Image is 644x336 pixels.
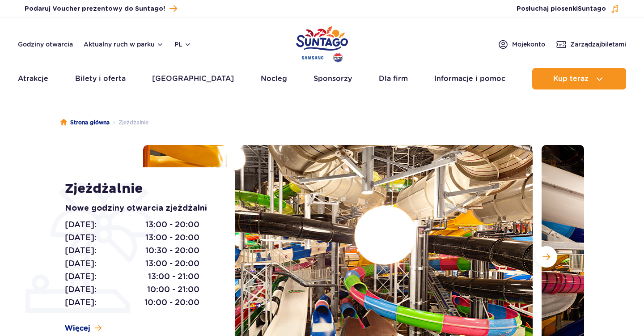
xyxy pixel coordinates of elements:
button: Posłuchaj piosenkiSuntago [517,4,619,13]
span: Zarządzaj biletami [570,40,626,49]
a: [GEOGRAPHIC_DATA] [152,68,234,89]
a: Nocleg [261,68,287,89]
a: Informacje i pomoc [434,68,505,89]
button: Kup teraz [532,68,626,89]
a: Dla firm [379,68,408,89]
span: [DATE]: [65,218,97,231]
a: Bilety i oferta [75,68,126,89]
span: 13:00 - 20:00 [145,218,199,231]
span: Więcej [65,323,90,333]
span: Posłuchaj piosenki [517,4,606,13]
span: 10:00 - 20:00 [144,296,199,309]
button: Następny slajd [536,246,557,268]
span: 13:00 - 21:00 [148,270,199,283]
li: Zjeżdżalnie [110,118,148,127]
button: Aktualny ruch w parku [84,41,164,48]
span: [DATE]: [65,257,97,270]
span: Kup teraz [553,75,589,83]
button: pl [174,40,191,49]
span: Podaruj Voucher prezentowy do Suntago! [25,4,165,13]
a: Strona główna [60,118,110,127]
a: Mojekonto [498,39,545,50]
span: 10:00 - 21:00 [147,283,199,296]
span: 10:30 - 20:00 [145,244,199,257]
a: Podaruj Voucher prezentowy do Suntago! [25,3,177,15]
a: Park of Poland [296,22,348,64]
a: Atrakcje [18,68,48,89]
a: Zarządzajbiletami [556,39,626,50]
span: [DATE]: [65,296,97,309]
span: 13:00 - 20:00 [145,231,199,244]
p: Nowe godziny otwarcia zjeżdżalni [65,202,215,215]
span: [DATE]: [65,283,97,296]
a: Sponsorzy [314,68,352,89]
span: Suntago [578,6,606,12]
a: Więcej [65,323,102,333]
span: [DATE]: [65,231,97,244]
a: Godziny otwarcia [18,40,73,49]
span: [DATE]: [65,244,97,257]
span: Moje konto [512,40,545,49]
h1: Zjeżdżalnie [65,181,215,197]
span: [DATE]: [65,270,97,283]
span: 13:00 - 20:00 [145,257,199,270]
